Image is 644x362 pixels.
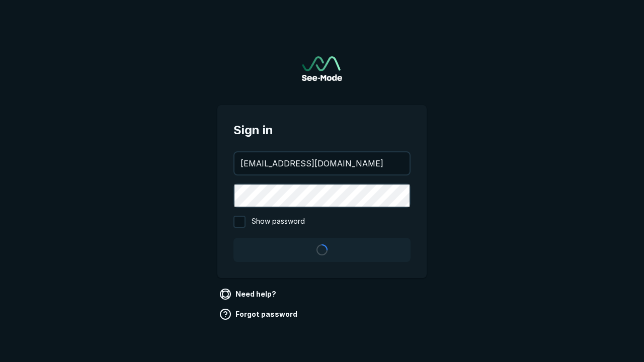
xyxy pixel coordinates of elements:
a: Go to sign in [302,56,342,81]
span: Sign in [233,121,411,139]
span: Show password [252,216,305,228]
a: Need help? [217,286,280,302]
a: Forgot password [217,306,301,322]
img: See-Mode Logo [302,56,342,81]
input: your@email.com [234,152,410,174]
